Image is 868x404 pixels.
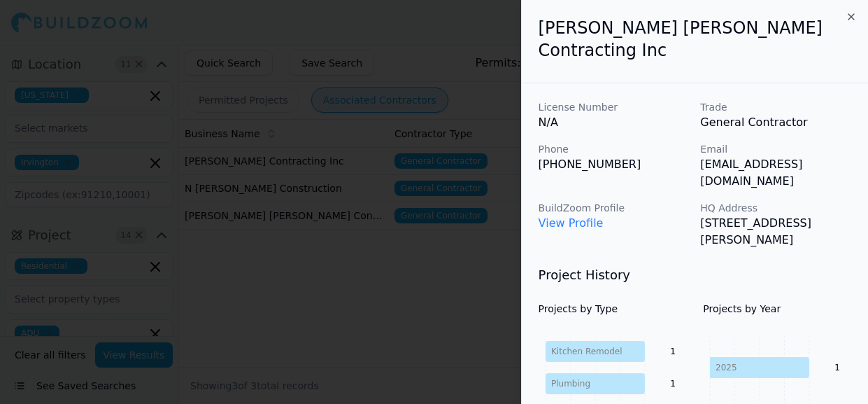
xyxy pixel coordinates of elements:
h2: [PERSON_NAME] [PERSON_NAME] Contracting Inc [539,17,851,62]
p: Phone [539,142,690,156]
tspan: 2025 [716,363,737,372]
text: 1 [835,363,841,372]
h4: Projects by Type [539,302,687,316]
a: View Profile [539,216,604,230]
p: License Number [539,100,690,114]
h4: Projects by Year [703,302,851,316]
h3: Project History [539,265,851,285]
p: [EMAIL_ADDRESS][DOMAIN_NAME] [700,156,851,190]
tspan: Kitchen Remodel [551,347,622,356]
tspan: Plumbing [551,379,590,389]
p: HQ Address [700,201,851,215]
p: Email [700,142,851,156]
p: BuildZoom Profile [539,201,690,215]
p: [STREET_ADDRESS][PERSON_NAME] [700,215,851,249]
text: 1 [670,379,676,389]
p: General Contractor [700,114,851,131]
p: [PHONE_NUMBER] [539,156,690,173]
p: N/A [539,114,690,131]
text: 1 [670,347,676,356]
p: Trade [700,100,851,114]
